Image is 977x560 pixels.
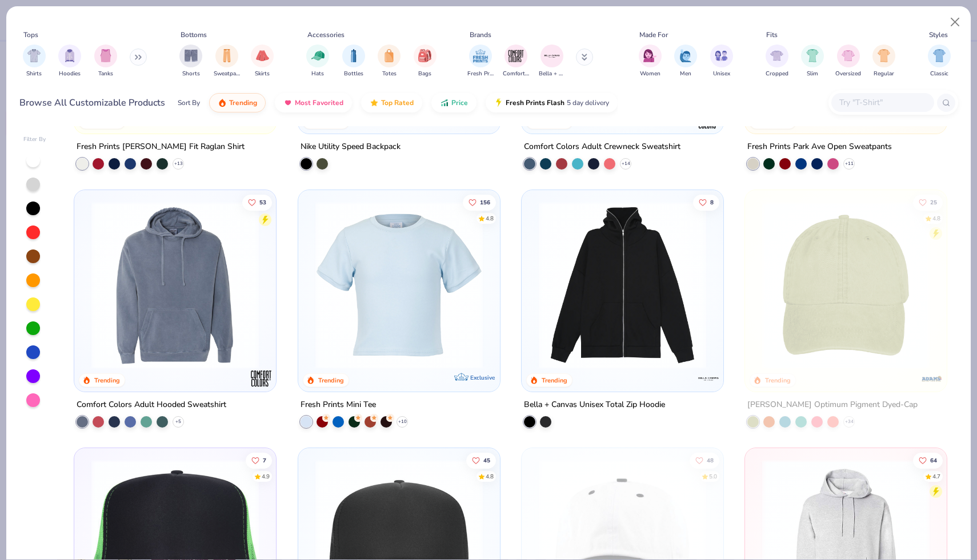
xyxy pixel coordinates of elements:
[382,70,397,78] span: Totes
[929,30,948,40] div: Styles
[543,47,560,65] img: Bella + Canvas Image
[256,49,269,62] img: Skirts Image
[539,45,565,78] div: filter for Bella + Canvas
[306,45,329,78] button: filter button
[23,30,38,40] div: Tops
[311,70,324,78] span: Hats
[913,453,943,469] button: Like
[466,453,495,469] button: Like
[94,45,117,78] div: filter for Tanks
[181,30,207,40] div: Bottoms
[344,70,363,78] span: Bottles
[878,49,891,62] img: Regular Image
[806,49,819,62] img: Slim Image
[398,418,406,425] span: + 10
[640,70,660,78] span: Women
[342,45,365,78] button: filter button
[485,473,493,481] div: 4.8
[174,160,183,167] span: + 13
[944,11,966,33] button: Close
[86,202,265,369] img: ff9285ed-6195-4d41-bd6b-4a29e0566347
[807,70,818,78] span: Slim
[94,45,117,78] button: filter button
[639,45,662,78] div: filter for Women
[872,45,895,78] button: filter button
[690,453,719,469] button: Like
[381,98,414,107] span: Top Rated
[920,367,943,390] img: Adams logo
[301,398,376,412] div: Fresh Prints Mini Tee
[63,49,76,62] img: Hoodies Image
[928,45,951,78] div: filter for Classic
[418,49,431,62] img: Bags Image
[715,49,728,62] img: Unisex Image
[218,98,227,107] img: trending.gif
[709,473,717,481] div: 5.0
[342,45,365,78] div: filter for Bottles
[712,202,891,369] img: 1f5800f6-a563-4d51-95f6-628a9af9848e
[378,45,401,78] div: filter for Totes
[229,98,257,107] span: Trending
[214,70,240,78] span: Sweatpants
[275,93,352,112] button: Most Favorited
[472,47,489,65] img: Fresh Prints Image
[474,109,496,132] img: Nike logo
[674,45,697,78] div: filter for Men
[185,49,198,62] img: Shorts Image
[747,140,892,154] div: Fresh Prints Park Ave Open Sweatpants
[639,45,662,78] button: filter button
[835,45,861,78] div: filter for Oversized
[251,45,274,78] div: filter for Skirts
[539,45,565,78] button: filter button
[467,45,494,78] button: filter button
[462,194,495,210] button: Like
[23,45,46,78] div: filter for Shirts
[467,70,494,78] span: Fresh Prints
[58,45,81,78] div: filter for Hoodies
[370,98,379,107] img: TopRated.gif
[506,98,564,107] span: Fresh Prints Flash
[483,458,490,464] span: 45
[693,194,719,210] button: Like
[697,367,720,390] img: Bella + Canvas logo
[414,45,437,78] button: filter button
[932,473,940,481] div: 4.7
[494,98,503,107] img: flash.gif
[58,45,81,78] button: filter button
[845,418,854,425] span: + 34
[503,70,529,78] span: Comfort Colors
[838,96,926,109] input: Try "T-Shirt"
[99,49,112,62] img: Tanks Image
[295,98,343,107] span: Most Favorited
[707,458,714,464] span: 48
[431,93,477,112] button: Price
[713,70,730,78] span: Unisex
[451,98,468,107] span: Price
[414,45,437,78] div: filter for Bags
[27,49,41,62] img: Shirts Image
[933,49,946,62] img: Classic Image
[747,398,918,412] div: [PERSON_NAME] Optimum Pigment Dyed-Cap
[680,70,691,78] span: Men
[766,30,778,40] div: Fits
[503,45,529,78] button: filter button
[674,45,697,78] button: filter button
[524,398,665,412] div: Bella + Canvas Unisex Total Zip Hoodie
[178,98,200,108] div: Sort By
[697,109,720,132] img: Comfort Colors logo
[928,45,951,78] button: filter button
[263,458,266,464] span: 7
[221,49,233,62] img: Sweatpants Image
[251,45,274,78] button: filter button
[179,45,202,78] div: filter for Shorts
[283,98,293,107] img: most_fav.gif
[643,49,656,62] img: Women Image
[306,45,329,78] div: filter for Hats
[214,45,240,78] button: filter button
[418,70,431,78] span: Bags
[307,30,345,40] div: Accessories
[255,70,270,78] span: Skirts
[872,45,895,78] div: filter for Regular
[77,140,245,154] div: Fresh Prints [PERSON_NAME] Fit Raglan Shirt
[262,473,270,481] div: 4.9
